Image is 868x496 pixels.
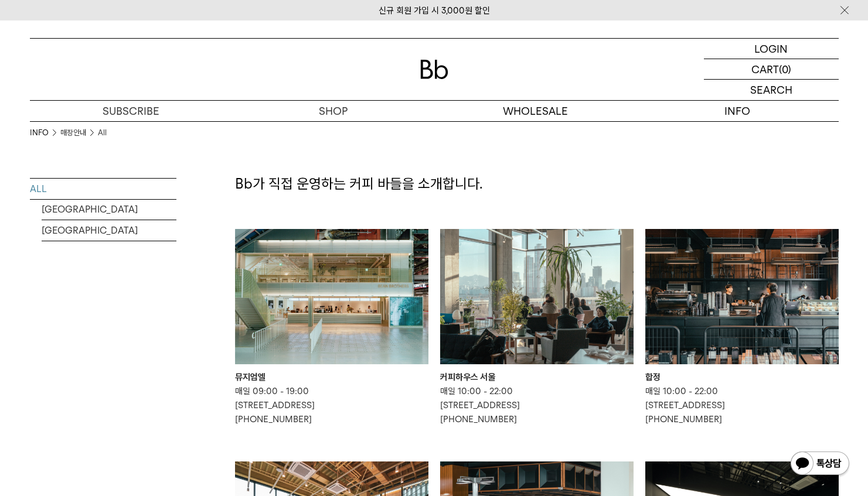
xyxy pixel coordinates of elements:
[704,59,839,80] a: CART (0)
[789,450,850,478] img: 카카오톡 채널 1:1 채팅 버튼
[42,220,176,241] a: [GEOGRAPHIC_DATA]
[379,5,490,16] a: 신규 회원 가입 시 3,000원 할인
[645,384,839,426] p: 매일 10:00 - 22:00 [STREET_ADDRESS] [PHONE_NUMBER]
[30,179,176,199] a: ALL
[440,384,634,426] p: 매일 10:00 - 22:00 [STREET_ADDRESS] [PHONE_NUMBER]
[751,59,779,79] p: CART
[440,229,634,426] a: 커피하우스 서울 커피하우스 서울 매일 10:00 - 22:00[STREET_ADDRESS][PHONE_NUMBER]
[30,101,232,121] a: SUBSCRIBE
[645,229,839,426] a: 합정 합정 매일 10:00 - 22:00[STREET_ADDRESS][PHONE_NUMBER]
[754,39,788,59] p: LOGIN
[636,101,839,121] p: INFO
[779,59,791,79] p: (0)
[235,229,428,426] a: 뮤지엄엘 뮤지엄엘 매일 09:00 - 19:00[STREET_ADDRESS][PHONE_NUMBER]
[235,174,839,194] p: Bb가 직접 운영하는 커피 바들을 소개합니다.
[645,229,839,364] img: 합정
[235,370,428,384] div: 뮤지엄엘
[420,60,448,79] img: 로고
[750,80,792,100] p: SEARCH
[434,101,636,121] p: WHOLESALE
[235,384,428,426] p: 매일 09:00 - 19:00 [STREET_ADDRESS] [PHONE_NUMBER]
[645,370,839,384] div: 합정
[235,229,428,364] img: 뮤지엄엘
[232,101,434,121] a: SHOP
[98,127,107,139] a: All
[440,370,634,384] div: 커피하우스 서울
[42,199,176,220] a: [GEOGRAPHIC_DATA]
[440,229,634,364] img: 커피하우스 서울
[704,39,839,59] a: LOGIN
[30,127,60,139] li: INFO
[60,127,86,139] a: 매장안내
